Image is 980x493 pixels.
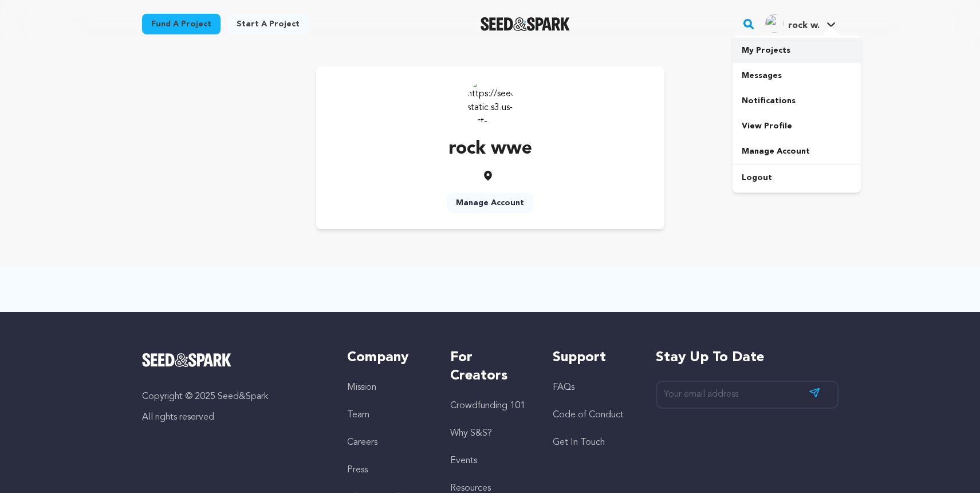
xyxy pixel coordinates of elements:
[227,14,309,34] a: Start a project
[347,349,427,367] h5: Company
[733,139,861,164] a: Manage Account
[467,78,513,124] img: https://seedandspark-static.s3.us-east-2.amazonaws.com/images/User/002/311/198/medium/ACg8ocIoJev...
[450,429,492,438] a: Why S&S?
[481,17,570,31] a: Seed&Spark Homepage
[733,63,861,88] a: Messages
[347,465,368,475] a: Press
[450,456,477,465] a: Events
[733,165,861,190] a: Logout
[142,353,232,367] img: Seed&Spark Logo
[347,383,376,392] a: Mission
[347,410,369,420] a: Team
[656,349,839,367] h5: Stay up to date
[733,114,861,139] a: View Profile
[765,14,784,33] img: ACg8ocIoJevpZZEqelW2kjdZEbwSwkyHQpgoUoWYsA4nT_Ne3kENkg=s96-c
[142,410,325,424] p: All rights reserved
[656,381,839,409] input: Your email address
[553,410,624,420] a: Code of Conduct
[142,14,221,34] a: Fund a project
[481,17,570,31] img: Seed&Spark Logo Dark Mode
[763,12,838,36] span: rock w.'s Profile
[447,193,533,213] a: Manage Account
[450,401,525,410] a: Crowdfunding 101
[553,383,574,392] a: FAQs
[450,484,491,493] a: Resources
[763,12,838,33] a: rock w.'s Profile
[733,88,861,114] a: Notifications
[733,38,861,63] a: My Projects
[142,353,325,367] a: Seed&Spark Homepage
[765,14,820,33] div: rock w.'s Profile
[450,349,530,385] h5: For Creators
[553,438,605,447] a: Get In Touch
[553,349,632,367] h5: Support
[142,390,325,404] p: Copyright © 2025 Seed&Spark
[788,21,820,30] span: rock w.
[347,438,377,447] a: Careers
[448,135,532,163] p: rock wwe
